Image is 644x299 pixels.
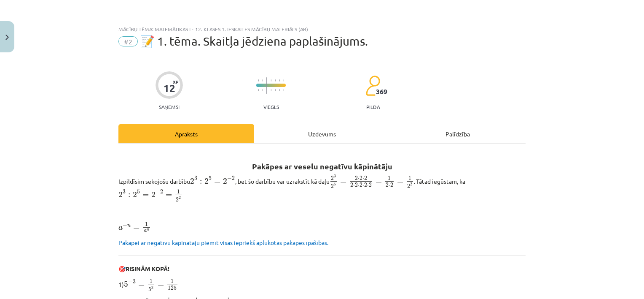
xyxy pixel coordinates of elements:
[367,185,369,187] span: ⋅
[176,198,179,202] span: 2
[118,264,526,273] p: 🎯
[227,177,232,181] span: −
[390,124,526,143] div: Palīdzība
[376,88,387,95] span: 369
[340,180,346,183] span: =
[126,265,169,272] b: RISINĀM KOPĀ!
[204,178,209,184] span: 2
[144,230,147,233] span: a
[355,183,358,187] span: 2
[331,184,334,188] span: 2
[214,180,220,183] span: =
[390,183,393,187] span: 2
[140,34,368,48] span: 📝 1. tēma. Skaitļa jēdziena paplašinājums.
[190,178,194,184] span: 2
[366,104,380,110] p: pilda
[362,178,364,180] span: ⋅
[408,176,411,180] span: 1
[123,223,127,227] span: −
[142,194,149,197] span: =
[279,79,280,82] img: icon-short-line-57e1e144782c952c97e751825c79c345078a6d821885a25fce030b3d8c18986b.svg
[164,82,175,94] div: 12
[138,283,145,287] span: =
[275,79,276,82] img: icon-short-line-57e1e144782c952c97e751825c79c345078a6d821885a25fce030b3d8c18986b.svg
[232,176,235,180] span: 2
[360,176,362,180] span: 2
[158,283,164,287] span: =
[147,229,149,231] span: n
[410,182,412,185] span: 2
[145,222,148,226] span: 1
[389,185,390,187] span: ⋅
[388,176,391,180] span: 1
[350,183,353,187] span: 2
[364,176,367,180] span: 2
[166,194,172,197] span: =
[209,176,212,180] span: 5
[156,104,183,110] p: Saņemsi
[128,193,130,198] span: :
[266,77,267,94] img: icon-long-line-d9ea69661e0d244f92f715978eff75569469978d946b2353a9bb055b3ed8787d.svg
[118,192,123,198] span: 2
[173,79,178,84] span: XP
[194,176,197,180] span: 3
[334,175,336,178] span: 3
[171,279,174,283] span: 1
[118,239,328,246] span: Pakāpei ar negatīvu kāpinātāju piemīt visas iepriekš aplūkotās pakāpes īpašības.
[252,161,392,171] b: Pakāpes ar veselu negatīvu kāpinātāju
[148,287,151,291] span: 5
[118,278,526,292] p: 1)
[360,183,362,187] span: 2
[151,286,153,289] span: 3
[262,89,263,91] img: icon-short-line-57e1e144782c952c97e751825c79c345078a6d821885a25fce030b3d8c18986b.svg
[334,182,336,185] span: 5
[353,185,355,187] span: ⋅
[200,179,202,184] span: :
[258,89,259,91] img: icon-short-line-57e1e144782c952c97e751825c79c345078a6d821885a25fce030b3d8c18986b.svg
[156,190,160,194] span: −
[364,183,367,187] span: 2
[362,185,364,187] span: ⋅
[150,279,153,283] span: 1
[118,36,138,46] span: #2
[262,79,263,82] img: icon-short-line-57e1e144782c952c97e751825c79c345078a6d821885a25fce030b3d8c18986b.svg
[254,124,390,143] div: Uzdevums
[179,196,181,199] span: 2
[331,176,334,180] span: 2
[283,89,284,91] img: icon-short-line-57e1e144782c952c97e751825c79c345078a6d821885a25fce030b3d8c18986b.svg
[407,184,410,188] span: 2
[118,226,123,230] span: a
[258,79,259,82] img: icon-short-line-57e1e144782c952c97e751825c79c345078a6d821885a25fce030b3d8c18986b.svg
[137,190,140,194] span: 5
[123,190,126,194] span: 3
[124,281,128,287] span: 5
[283,79,284,82] img: icon-short-line-57e1e144782c952c97e751825c79c345078a6d821885a25fce030b3d8c18986b.svg
[386,183,389,187] span: 2
[128,280,133,284] span: −
[355,176,358,180] span: 2
[5,35,9,40] img: icon-close-lesson-0947bae3869378f0d4975bcd49f059093ad1ed9edebbc8119c70593378902aed.svg
[133,226,140,230] span: =
[160,190,163,194] span: 2
[177,190,180,194] span: 1
[168,286,177,290] span: 125
[275,89,276,91] img: icon-short-line-57e1e144782c952c97e751825c79c345078a6d821885a25fce030b3d8c18986b.svg
[133,280,136,284] span: 3
[397,180,403,183] span: =
[223,178,227,184] span: 2
[358,178,360,180] span: ⋅
[365,75,380,96] img: students-c634bb4e5e11cddfef0936a35e636f08e4e9abd3cc4e673bd6f9a4125e45ecb1.svg
[358,185,360,187] span: ⋅
[263,104,279,110] p: Viegls
[127,224,131,227] span: n
[118,124,254,143] div: Apraksts
[279,89,280,91] img: icon-short-line-57e1e144782c952c97e751825c79c345078a6d821885a25fce030b3d8c18986b.svg
[133,192,137,198] span: 2
[118,26,526,32] div: Mācību tēma: Matemātikas i - 12. klases 1. ieskaites mācību materiāls (ab)
[376,180,382,183] span: =
[118,174,526,202] p: Izpildīsim sekojošu darbību , bet šo darbību var uzrakstīt kā daļu . Tātad iegūstam, ka
[369,183,372,187] span: 2
[151,192,156,198] span: 2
